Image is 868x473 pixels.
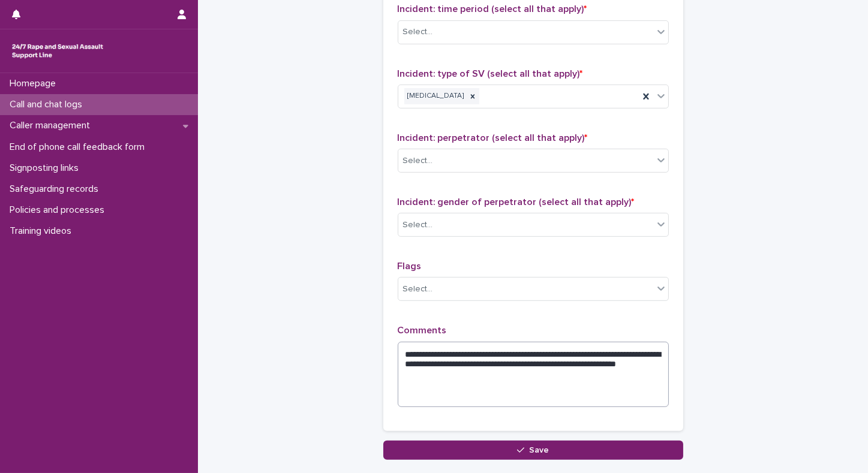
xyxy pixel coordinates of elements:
[398,133,588,143] span: Incident: perpetrator (select all that apply)
[5,162,88,174] p: Signposting links
[398,261,422,271] span: Flags
[10,39,106,63] img: rhQMoQhaT3yELyF149Cw
[5,141,154,153] p: End of phone call feedback form
[398,326,447,335] span: Comments
[403,155,433,167] div: Select...
[529,446,549,454] span: Save
[398,197,635,207] span: Incident: gender of perpetrator (select all that apply)
[404,88,466,104] div: [MEDICAL_DATA]
[403,219,433,231] div: Select...
[5,183,108,195] p: Safeguarding records
[398,69,583,79] span: Incident: type of SV (select all that apply)
[403,26,433,38] div: Select...
[5,204,114,216] p: Policies and processes
[383,441,683,460] button: Save
[5,78,65,89] p: Homepage
[403,283,433,296] div: Select...
[398,4,587,14] span: Incident: time period (select all that apply)
[5,225,81,237] p: Training videos
[5,99,92,110] p: Call and chat logs
[5,120,100,131] p: Caller management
